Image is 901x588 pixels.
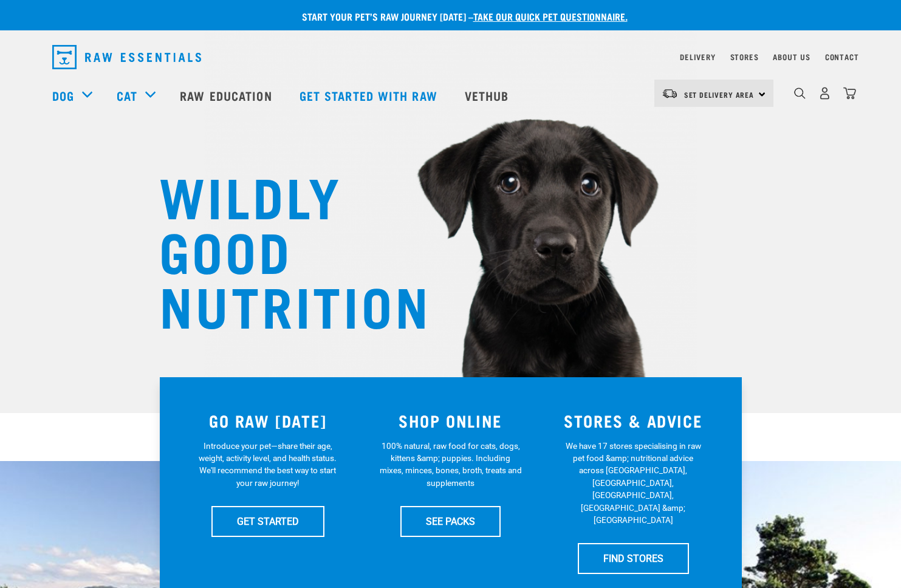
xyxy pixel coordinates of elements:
img: van-moving.png [662,88,678,99]
a: Vethub [453,71,524,120]
a: Raw Education [168,71,287,120]
p: We have 17 stores specialising in raw pet food &amp; nutritional advice across [GEOGRAPHIC_DATA],... [562,440,705,527]
nav: dropdown navigation [43,40,859,74]
a: Stores [730,55,759,59]
a: FIND STORES [578,543,689,573]
a: About Us [773,55,810,59]
a: Contact [825,55,859,59]
img: home-icon@2x.png [843,87,856,100]
img: Raw Essentials Logo [52,45,201,69]
a: take our quick pet questionnaire. [473,13,628,19]
a: Get started with Raw [287,71,453,120]
a: GET STARTED [211,506,324,536]
a: Cat [117,86,137,104]
h1: WILDLY GOOD NUTRITION [159,167,402,331]
a: Dog [52,86,74,104]
h3: STORES & ADVICE [549,411,718,430]
a: Delivery [680,55,715,59]
h3: SHOP ONLINE [366,411,535,430]
p: Introduce your pet—share their age, weight, activity level, and health status. We'll recommend th... [196,440,339,490]
img: home-icon-1@2x.png [794,87,806,99]
h3: GO RAW [DATE] [184,411,352,430]
p: 100% natural, raw food for cats, dogs, kittens &amp; puppies. Including mixes, minces, bones, bro... [379,440,522,490]
a: SEE PACKS [400,506,501,536]
span: Set Delivery Area [684,92,755,97]
img: user.png [818,87,831,100]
